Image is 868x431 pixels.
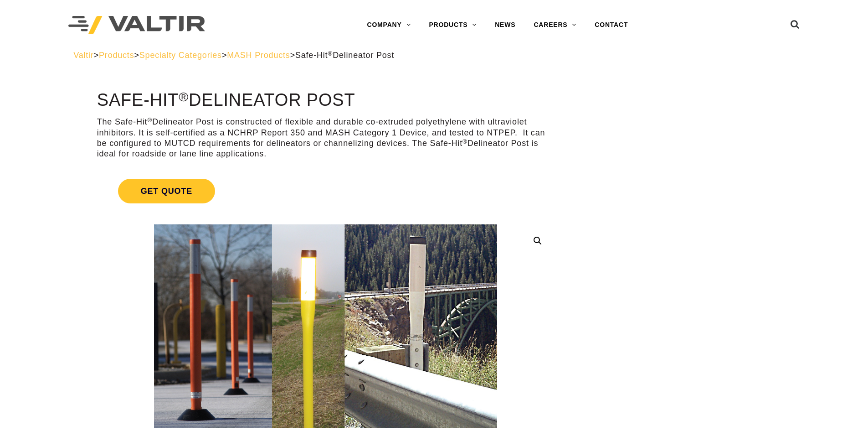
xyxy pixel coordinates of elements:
a: MASH Products [227,51,290,60]
a: CAREERS [524,16,586,34]
a: COMPANY [358,16,420,34]
a: Specialty Categories [139,51,222,60]
sup: ® [328,50,333,57]
img: Valtir [68,16,205,35]
a: Get Quote [97,168,554,214]
a: CONTACT [586,16,637,34]
a: Valtir [73,51,93,60]
span: Get Quote [118,179,215,203]
a: Products [99,51,134,60]
sup: ® [147,117,152,124]
div: > > > > [73,50,795,61]
a: NEWS [486,16,524,34]
h1: Safe-Hit Delineator Post [97,91,554,110]
sup: ® [462,138,467,145]
span: Safe-Hit Delineator Post [295,51,394,60]
a: PRODUCTS [420,16,486,34]
sup: ® [179,89,189,104]
p: The Safe-Hit Delineator Post is constructed of flexible and durable co-extruded polyethylene with... [97,117,554,160]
